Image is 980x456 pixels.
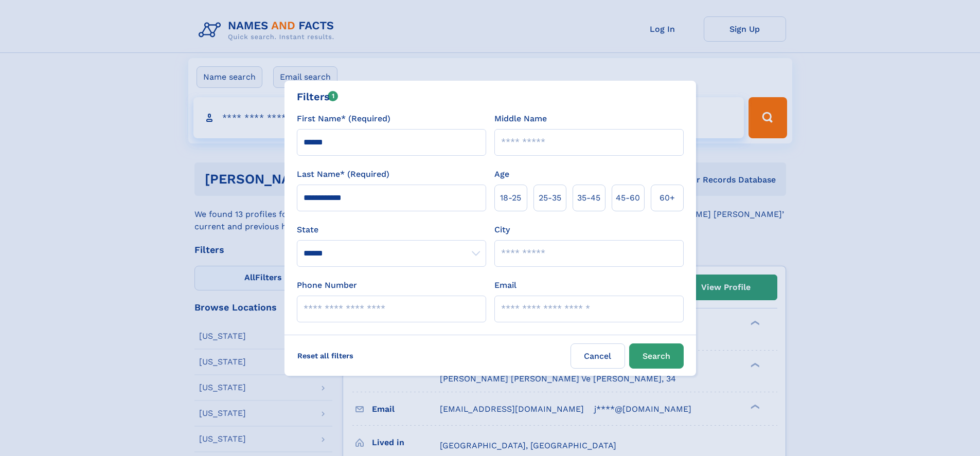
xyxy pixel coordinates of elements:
label: State [297,224,486,236]
span: 45‑60 [616,192,640,204]
label: Reset all filters [291,343,360,368]
label: Age [494,168,509,180]
span: 60+ [660,192,675,204]
label: First Name* (Required) [297,113,390,125]
label: Email [494,279,516,291]
label: Phone Number [297,279,357,291]
label: Last Name* (Required) [297,168,389,180]
label: Cancel [571,343,625,369]
label: Middle Name [494,113,547,125]
div: Filters [297,89,338,104]
span: 25‑35 [539,192,561,204]
button: Search [629,343,684,369]
label: City [494,224,510,236]
span: 35‑45 [577,192,600,204]
span: 18‑25 [500,192,521,204]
